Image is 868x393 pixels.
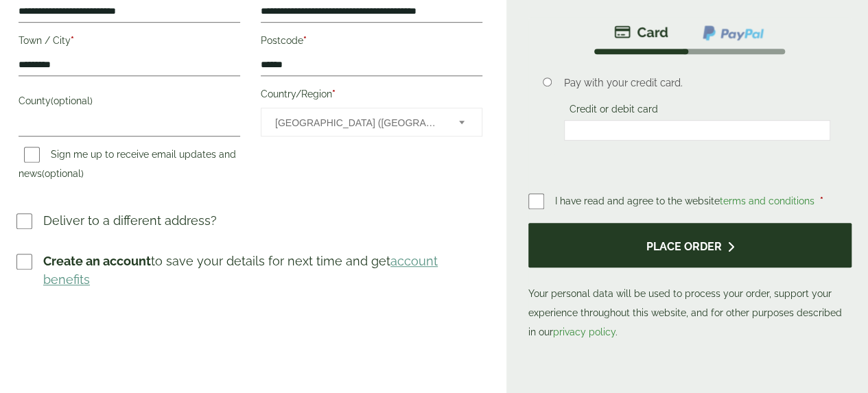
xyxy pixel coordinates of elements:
[614,24,668,40] img: stripe.png
[303,35,307,46] abbr: required
[71,35,74,46] abbr: required
[24,147,40,163] input: Sign me up to receive email updates and news(optional)
[51,95,93,106] span: (optional)
[19,149,236,183] label: Sign me up to receive email updates and news
[553,326,615,337] a: privacy policy
[19,31,240,54] label: Town / City
[43,254,438,287] a: account benefits
[261,84,482,108] label: Country/Region
[42,168,84,179] span: (optional)
[568,124,827,136] iframe: Secure card payment input frame
[720,195,814,206] a: terms and conditions
[820,195,823,206] abbr: required
[275,108,441,137] span: United Kingdom (UK)
[43,211,217,230] p: Deliver to a different address?
[43,254,151,268] strong: Create an account
[261,108,482,136] span: Country/Region
[43,252,484,289] p: to save your details for next time and get
[261,31,482,54] label: Postcode
[19,91,240,115] label: County
[332,88,336,99] abbr: required
[555,195,817,206] span: I have read and agree to the website
[528,223,852,267] button: Place order
[564,104,664,119] label: Credit or debit card
[528,223,852,342] p: Your personal data will be used to process your order, support your experience throughout this we...
[564,75,831,91] p: Pay with your credit card.
[701,24,765,42] img: ppcp-gateway.png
